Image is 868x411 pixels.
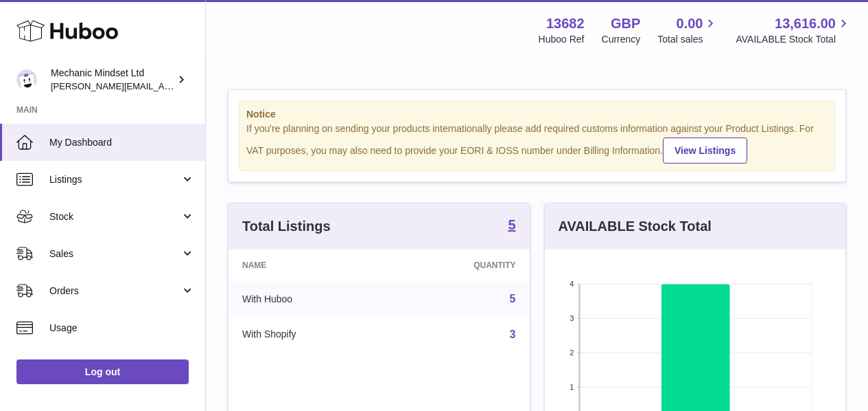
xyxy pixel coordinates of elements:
span: Usage [49,322,195,335]
span: 0.00 [677,14,703,33]
th: Name [228,249,390,281]
div: Mechanic Mindset Ltd [51,67,174,93]
img: jelaine@mechanicmindset.com [16,69,37,90]
span: My Dashboard [49,136,195,149]
text: 3 [570,314,574,322]
span: Listings [49,173,180,186]
span: Sales [49,247,180,260]
a: 0.00 Total sales [657,14,718,46]
strong: 13682 [546,14,585,33]
th: Quantity [390,249,529,281]
td: With Huboo [228,281,390,317]
a: Log out [16,359,189,384]
div: If you're planning on sending your products internationally please add required customs informati... [246,122,828,164]
span: Orders [49,285,180,298]
text: 2 [570,348,574,357]
strong: GBP [611,14,640,33]
h3: AVAILABLE Stock Total [559,217,712,236]
span: Stock [49,210,180,223]
div: Currency [602,33,641,46]
strong: Notice [246,108,828,121]
span: [PERSON_NAME][EMAIL_ADDRESS][DOMAIN_NAME] [51,80,275,91]
span: 13,616.00 [775,14,836,33]
div: Huboo Ref [539,33,585,46]
a: 13,616.00 AVAILABLE Stock Total [736,14,852,46]
span: AVAILABLE Stock Total [736,33,852,46]
a: View Listings [663,137,747,164]
text: 1 [570,383,574,391]
a: 3 [510,329,516,340]
text: 4 [570,280,574,288]
h3: Total Listings [242,217,331,236]
strong: 5 [508,218,515,232]
td: With Shopify [228,317,390,353]
span: Total sales [657,33,718,46]
a: 5 [508,218,515,234]
a: 5 [510,293,516,304]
